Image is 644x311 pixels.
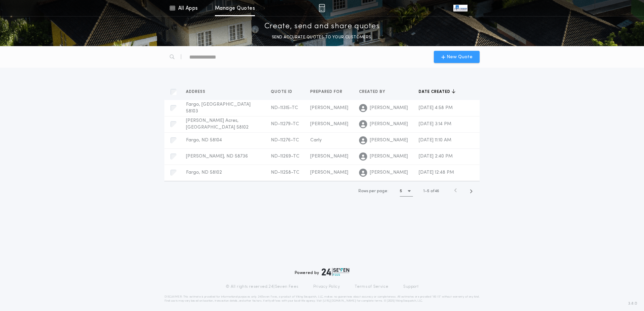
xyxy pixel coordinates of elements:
[310,138,322,143] span: Carly
[271,170,299,175] span: ND-11258-TC
[403,284,418,289] a: Support
[310,154,348,159] span: [PERSON_NAME]
[434,51,480,63] button: New Quote
[419,122,451,127] span: [DATE] 3:14 PM
[186,89,207,95] span: Address
[359,89,390,95] button: Created by
[430,188,439,194] span: of 46
[370,137,408,144] span: [PERSON_NAME]
[323,300,356,302] a: [URL][DOMAIN_NAME]
[370,153,408,160] span: [PERSON_NAME]
[400,186,413,197] button: 5
[310,105,348,110] span: [PERSON_NAME]
[310,89,344,95] span: Prepared for
[271,154,299,159] span: ND-11269-TC
[319,4,325,12] img: img
[271,122,299,127] span: ND-11279-TC
[313,284,340,289] a: Privacy Policy
[271,89,294,95] span: Quote ID
[186,89,211,95] button: Address
[272,34,372,41] p: SEND ACCURATE QUOTES TO YOUR CUSTOMERS.
[628,301,637,307] span: 3.8.0
[186,118,249,130] span: [PERSON_NAME] Acres, [GEOGRAPHIC_DATA] 58102
[419,154,453,159] span: [DATE] 2:40 PM
[310,170,348,175] span: [PERSON_NAME]
[359,89,387,95] span: Created by
[419,105,453,110] span: [DATE] 4:58 PM
[419,138,451,143] span: [DATE] 11:10 AM
[358,189,388,193] span: Rows per page:
[419,89,455,95] button: Date created
[419,89,452,95] span: Date created
[447,54,473,61] span: New Quote
[186,138,222,143] span: Fargo, ND 58104
[400,188,402,195] h1: 5
[271,105,298,110] span: ND-11315-TC
[322,268,349,276] img: logo
[226,284,298,289] p: © All rights reserved. 24|Seven Fees
[186,170,222,175] span: Fargo, ND 58102
[419,170,454,175] span: [DATE] 12:48 PM
[453,5,468,11] img: vs-icon
[355,284,388,289] a: Terms of Service
[164,295,480,303] p: DISCLAIMER: This estimate is provided for informational purposes only. 24|Seven Fees, a product o...
[186,154,248,159] span: [PERSON_NAME], ND 58736
[370,169,408,176] span: [PERSON_NAME]
[427,189,429,193] span: 5
[264,21,380,32] p: Create, send and share quotes
[271,89,297,95] button: Quote ID
[310,122,348,127] span: [PERSON_NAME]
[423,189,425,193] span: 1
[370,105,408,111] span: [PERSON_NAME]
[295,268,349,276] div: Powered by
[186,102,251,114] span: Fargo, [GEOGRAPHIC_DATA] 58103
[271,138,299,143] span: ND-11276-TC
[370,121,408,128] span: [PERSON_NAME]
